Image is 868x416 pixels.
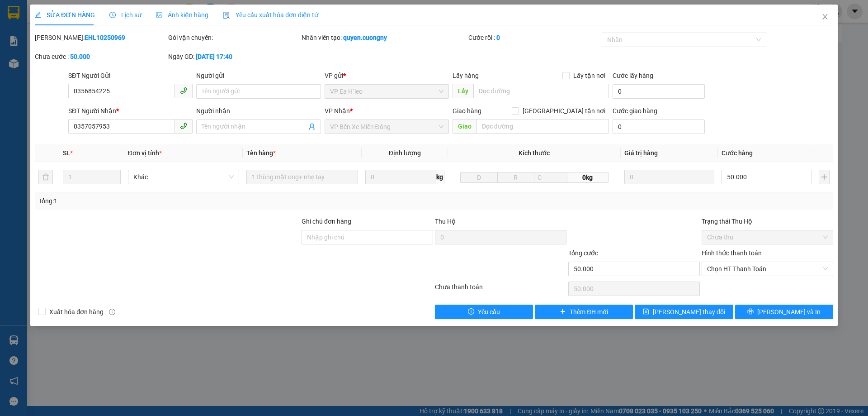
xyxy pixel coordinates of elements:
button: exclamation-circleYêu cầu [435,305,533,319]
span: Thêm ĐH mới [570,307,608,317]
span: Tổng cước [568,249,598,257]
span: picture [156,12,162,18]
input: C [534,172,567,183]
div: [PERSON_NAME]: [35,33,166,43]
input: Cước lấy hàng [613,84,705,99]
span: VP Nhận [325,107,350,115]
div: Người nhận [196,106,321,116]
b: [DATE] 17:40 [196,53,232,60]
label: Cước giao hàng [613,107,657,115]
span: Yêu cầu [478,307,500,317]
label: Hình thức thanh toán [702,249,762,257]
span: Tên hàng [246,149,276,157]
span: Thu Hộ [435,218,456,225]
span: [PERSON_NAME] và In [757,307,821,317]
div: Trạng thái Thu Hộ [702,216,833,226]
span: phone [180,87,187,94]
span: VP Bến Xe Miền Đông [330,120,443,134]
button: plusThêm ĐH mới [535,305,633,319]
span: Giá trị hàng [624,149,658,157]
span: close [821,13,829,20]
button: plus [819,170,830,184]
span: Giao [453,119,476,134]
input: Ghi chú đơn hàng [302,230,433,244]
b: 50.000 [70,53,90,60]
label: Ghi chú đơn hàng [302,218,351,225]
span: phone [180,122,187,129]
div: SĐT Người Gửi [68,71,193,81]
input: D [460,172,497,183]
div: Nhân viên tạo: [302,33,467,43]
label: Cước lấy hàng [613,72,653,79]
span: 0kg [567,172,609,183]
span: plus [560,308,566,316]
span: Chưa thu [707,230,828,244]
span: Giao hàng [453,107,481,115]
button: printer[PERSON_NAME] và In [735,305,833,319]
span: user-add [308,123,316,130]
span: edit [35,12,41,18]
input: Dọc đường [476,119,609,134]
div: Gói vận chuyển: [168,33,300,43]
span: Ảnh kiện hàng [156,11,208,19]
div: SĐT Người Nhận [68,106,193,116]
span: save [643,308,649,316]
span: Định lượng [389,149,421,157]
span: [PERSON_NAME] thay đổi [653,307,725,317]
span: Kích thước [519,149,550,157]
div: Chưa cước : [35,52,166,62]
span: [GEOGRAPHIC_DATA] tận nơi [519,106,609,116]
div: Cước rồi : [468,33,600,43]
span: clock-circle [109,12,116,18]
div: Người gửi [196,71,321,81]
input: Cước giao hàng [613,120,705,134]
span: VP Ea H`leo [330,85,443,98]
span: SL [63,149,70,157]
span: SỬA ĐƠN HÀNG [35,11,95,19]
span: printer [747,308,754,316]
button: Close [812,5,838,30]
span: Lấy tận nơi [570,71,609,81]
button: save[PERSON_NAME] thay đổi [635,305,733,319]
span: Lấy [453,84,473,98]
input: 0 [624,170,714,184]
input: R [497,172,534,183]
input: Dọc đường [473,84,609,98]
div: Chưa thanh toán [434,282,567,298]
img: icon [223,12,230,19]
b: quyen.cuongny [343,34,387,41]
div: Ngày GD: [168,52,300,62]
span: kg [435,170,444,184]
span: exclamation-circle [468,308,474,316]
span: info-circle [109,309,115,315]
span: Chọn HT Thanh Toán [707,262,828,276]
button: delete [38,170,53,184]
b: 0 [496,34,500,41]
span: Lấy hàng [453,72,479,79]
span: Khác [133,170,234,184]
span: Cước hàng [722,149,753,157]
b: EHL10250969 [85,34,125,41]
span: Đơn vị tính [128,149,162,157]
span: Xuất hóa đơn hàng [46,307,107,317]
div: VP gửi [325,71,449,81]
span: Lịch sử [109,11,142,19]
input: VD: Bàn, Ghế [246,170,358,184]
span: Yêu cầu xuất hóa đơn điện tử [223,11,318,19]
div: Tổng: 1 [38,196,335,206]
